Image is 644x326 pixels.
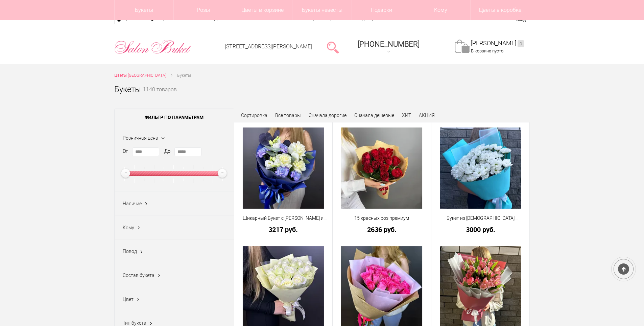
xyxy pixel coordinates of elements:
[337,226,427,233] a: 2636 руб.
[164,148,170,155] label: До
[354,113,394,118] a: Сначала дешевые
[123,320,146,326] span: Тип букета
[358,40,420,48] span: [PHONE_NUMBER]
[419,113,435,118] a: АКЦИЯ
[241,113,267,118] span: Сортировка
[123,201,142,206] span: Наличие
[115,109,234,126] span: Фильтр по параметрам
[471,40,524,47] a: [PERSON_NAME]
[225,43,312,50] a: [STREET_ADDRESS][PERSON_NAME]
[177,73,191,78] span: Букеты
[337,215,427,222] a: 15 красных роз премиум
[440,127,521,209] img: Букет из хризантем кустовых
[114,83,141,95] h1: Букеты
[436,215,525,222] a: Букет из [DEMOGRAPHIC_DATA] кустовых
[243,127,324,209] img: Шикарный Букет с Розами и Синими Диантусами
[123,148,128,155] label: От
[518,40,524,47] ins: 0
[114,73,166,78] span: Цветы [GEOGRAPHIC_DATA]
[123,135,158,141] span: Розничная цена
[471,48,503,53] span: В корзине пусто
[341,127,422,209] img: 15 красных роз премиум
[123,225,134,230] span: Кому
[123,273,154,278] span: Состав букета
[143,87,177,103] small: 1140 товаров
[402,113,411,118] a: ХИТ
[123,297,134,302] span: Цвет
[354,38,424,57] a: [PHONE_NUMBER]
[114,72,166,79] a: Цветы [GEOGRAPHIC_DATA]
[239,226,328,233] a: 3217 руб.
[309,113,347,118] a: Сначала дорогие
[239,215,328,222] a: Шикарный Букет с [PERSON_NAME] и [PERSON_NAME]
[275,113,301,118] a: Все товары
[114,38,192,56] img: Цветы Нижний Новгород
[436,226,525,233] a: 3000 руб.
[123,249,137,254] span: Повод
